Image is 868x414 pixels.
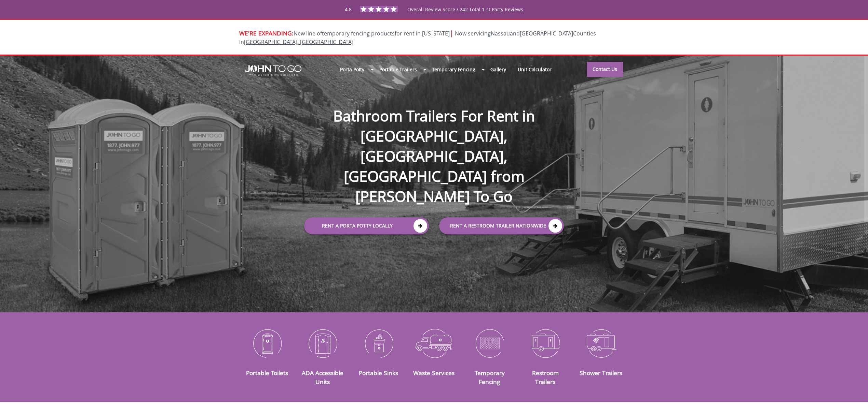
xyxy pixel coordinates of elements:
span: Now servicing and Counties in [239,30,596,46]
a: Nassau [491,30,510,37]
span: | [450,28,453,38]
a: Unit Calculator [512,62,557,77]
a: [GEOGRAPHIC_DATA] [520,30,573,37]
a: Contact Us [587,62,623,77]
a: Gallery [485,62,512,77]
img: Portable-Toilets-icon_N.png [244,325,290,361]
a: Portable Trailers [374,62,422,77]
a: rent a RESTROOM TRAILER Nationwide [439,217,564,234]
img: Restroom-Trailers-icon_N.png [523,325,568,361]
img: Portable-Sinks-icon_N.png [356,325,401,361]
img: Temporary-Fencing-cion_N.png [467,325,512,361]
a: Shower Trailers [580,369,622,377]
img: JOHN to go [245,65,301,76]
a: ADA Accessible Units [302,369,343,386]
img: Waste-Services-icon_N.png [411,325,457,361]
span: Overall Review Score / 242 Total 1-st Party Reviews [407,6,523,26]
a: Portable Toilets [246,369,288,377]
span: WE'RE EXPANDING: [239,29,294,37]
a: Rent a Porta Potty Locally [304,217,429,234]
span: 4.8 [345,6,352,13]
h1: Bathroom Trailers For Rent in [GEOGRAPHIC_DATA], [GEOGRAPHIC_DATA], [GEOGRAPHIC_DATA] from [PERSO... [297,84,571,207]
a: [GEOGRAPHIC_DATA], [GEOGRAPHIC_DATA] [244,38,353,46]
img: Shower-Trailers-icon_N.png [578,325,624,361]
a: Waste Services [413,369,455,377]
a: Temporary Fencing [426,62,481,77]
a: Restroom Trailers [532,369,559,386]
a: Porta Potty [334,62,370,77]
a: Temporary Fencing [475,369,505,386]
a: temporary fencing products [322,30,395,37]
span: New line of for rent in [US_STATE] [239,30,596,46]
a: Portable Sinks [359,369,398,377]
img: ADA-Accessible-Units-icon_N.png [300,325,345,361]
